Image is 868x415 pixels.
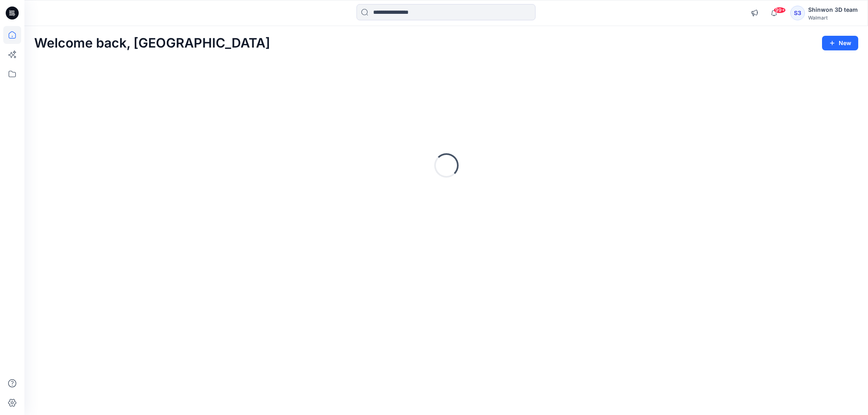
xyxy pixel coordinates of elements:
div: Shinwon 3D team [808,5,858,15]
button: New [822,36,858,50]
h2: Welcome back, [GEOGRAPHIC_DATA] [34,36,270,51]
div: Walmart [808,15,858,21]
div: S3 [790,6,805,20]
span: 99+ [774,7,786,13]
